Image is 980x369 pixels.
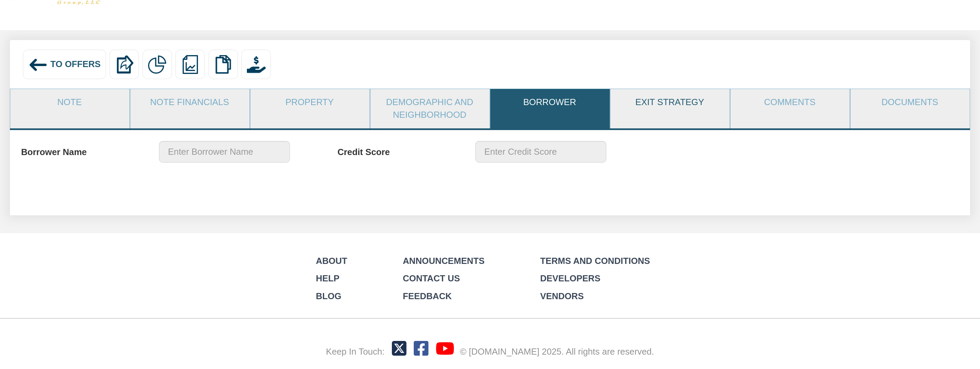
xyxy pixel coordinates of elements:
[403,256,485,266] a: Announcements
[403,273,460,283] a: Contact Us
[730,89,849,116] a: Comments
[460,345,654,358] div: © [DOMAIN_NAME] 2025. All rights are reserved.
[247,55,266,74] img: purchase_offer.png
[370,89,489,129] a: Demographic and Neighborhood
[250,89,369,116] a: Property
[326,345,385,358] div: Keep In Touch:
[540,256,650,266] a: Terms and Conditions
[159,141,290,163] input: Enter Borrower Name
[540,291,584,301] a: Vendors
[214,55,233,74] img: copy.png
[403,291,452,301] a: Feedback
[850,89,969,116] a: Documents
[115,55,133,74] img: export.svg
[10,89,129,116] a: Note
[181,55,200,74] img: reports.png
[337,141,465,158] label: Credit Score
[316,273,340,283] a: Help
[130,89,249,116] a: Note Financials
[50,59,101,69] span: To Offers
[610,89,729,116] a: Exit Strategy
[490,89,609,116] a: Borrower
[475,141,606,163] input: Enter Credit Score
[316,256,347,266] a: About
[148,55,167,74] img: partial.png
[28,55,48,75] img: back_arrow_left_icon.svg
[316,291,341,301] a: Blog
[21,141,148,158] label: Borrower Name
[540,273,600,283] a: Developers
